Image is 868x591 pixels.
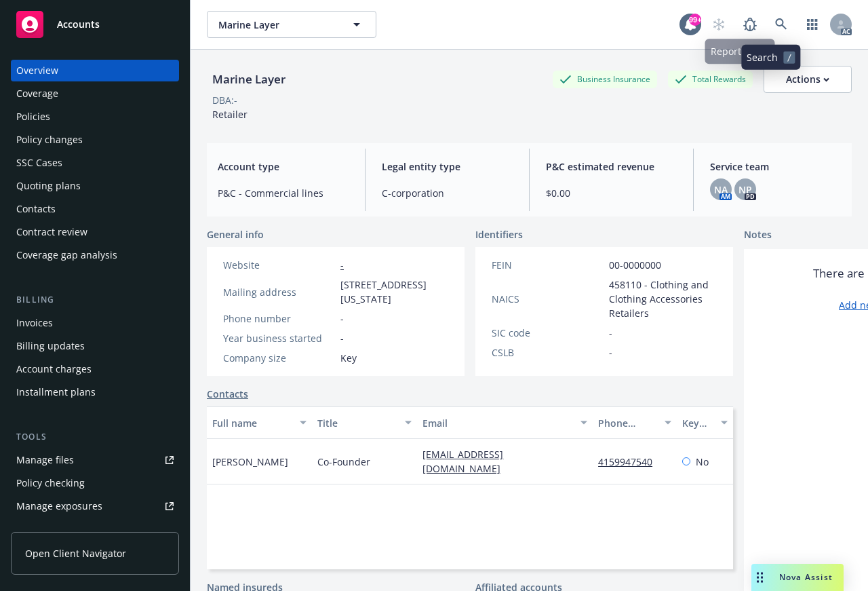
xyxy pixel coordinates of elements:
[705,11,732,38] a: Start snowing
[212,108,248,121] span: Retailer
[11,198,179,220] a: Contacts
[11,244,179,266] a: Coverage gap analysis
[609,345,612,360] span: -
[11,312,179,334] a: Invoices
[546,186,677,200] span: $0.00
[714,183,728,197] span: NA
[340,351,357,365] span: Key
[609,258,661,272] span: 00-0000000
[223,331,335,345] div: Year business started
[218,186,349,200] span: P&C - Commercial lines
[546,159,677,174] span: P&C estimated revenue
[710,159,841,174] span: Service team
[786,66,829,92] div: Actions
[212,416,292,430] div: Full name
[16,83,58,104] div: Coverage
[16,312,53,334] div: Invoices
[768,11,795,38] a: Search
[422,416,572,430] div: Email
[11,60,179,81] a: Overview
[212,93,237,107] div: DBA: -
[11,221,179,243] a: Contract review
[11,129,179,151] a: Policy changes
[609,326,612,340] span: -
[751,564,844,591] button: Nova Assist
[11,152,179,174] a: SSC Cases
[207,387,248,401] a: Contacts
[677,406,733,439] button: Key contact
[312,406,417,439] button: Title
[11,358,179,380] a: Account charges
[16,472,85,494] div: Policy checking
[422,448,511,475] a: [EMAIL_ADDRESS][DOMAIN_NAME]
[744,227,772,244] span: Notes
[492,326,604,340] div: SIC code
[11,5,179,43] a: Accounts
[779,571,833,583] span: Nova Assist
[11,106,179,128] a: Policies
[16,152,62,174] div: SSC Cases
[799,11,826,38] a: Switch app
[317,455,370,469] span: Co-Founder
[340,259,344,271] a: -
[598,416,656,430] div: Phone number
[738,183,752,197] span: NP
[340,331,344,345] span: -
[11,495,179,517] a: Manage exposures
[492,345,604,360] div: CSLB
[11,381,179,403] a: Installment plans
[25,546,126,560] span: Open Client Navigator
[340,278,448,306] span: [STREET_ADDRESS][US_STATE]
[475,227,523,242] span: Identifiers
[57,19,100,30] span: Accounts
[16,335,85,357] div: Billing updates
[218,18,336,32] span: Marine Layer
[11,175,179,197] a: Quoting plans
[223,311,335,326] div: Phone number
[223,285,335,299] div: Mailing address
[11,449,179,471] a: Manage files
[16,381,96,403] div: Installment plans
[689,14,701,26] div: 99+
[682,416,713,430] div: Key contact
[16,495,102,517] div: Manage exposures
[223,258,335,272] div: Website
[11,430,179,444] div: Tools
[207,227,264,242] span: General info
[417,406,593,439] button: Email
[218,159,349,174] span: Account type
[16,449,74,471] div: Manage files
[340,311,344,326] span: -
[11,518,179,540] a: Manage certificates
[16,198,56,220] div: Contacts
[207,71,291,88] div: Marine Layer
[751,564,768,591] div: Drag to move
[764,66,852,93] button: Actions
[11,472,179,494] a: Policy checking
[553,71,657,88] div: Business Insurance
[16,358,92,380] div: Account charges
[223,351,335,365] div: Company size
[16,60,58,81] div: Overview
[593,406,677,439] button: Phone number
[11,335,179,357] a: Billing updates
[16,518,105,540] div: Manage certificates
[16,106,50,128] div: Policies
[668,71,753,88] div: Total Rewards
[16,221,87,243] div: Contract review
[492,292,604,306] div: NAICS
[736,11,764,38] a: Report a Bug
[11,293,179,307] div: Billing
[598,455,663,468] a: 4159947540
[609,278,717,320] span: 458110 - Clothing and Clothing Accessories Retailers
[317,416,397,430] div: Title
[207,11,376,38] button: Marine Layer
[11,83,179,104] a: Coverage
[16,129,83,151] div: Policy changes
[16,175,81,197] div: Quoting plans
[207,406,312,439] button: Full name
[382,159,513,174] span: Legal entity type
[16,244,117,266] div: Coverage gap analysis
[492,258,604,272] div: FEIN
